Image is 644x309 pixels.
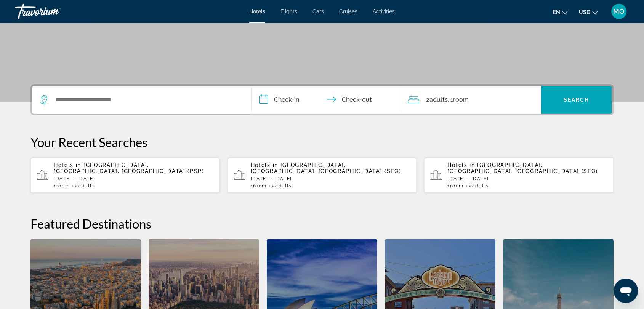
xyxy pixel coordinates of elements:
span: 2 [426,94,448,105]
iframe: Button to launch messaging window [614,279,638,303]
a: Cars [312,8,324,14]
p: [DATE] - [DATE] [54,176,214,181]
span: , 1 [448,94,469,105]
button: Search [541,86,612,114]
span: Adults [472,183,489,189]
span: Adults [78,183,95,189]
span: [GEOGRAPHIC_DATA], [GEOGRAPHIC_DATA], [GEOGRAPHIC_DATA] (SFO) [251,162,401,174]
button: Hotels in [GEOGRAPHIC_DATA], [GEOGRAPHIC_DATA], [GEOGRAPHIC_DATA] (SFO)[DATE] - [DATE]1Room2Adults [424,157,614,193]
button: Change language [553,6,567,18]
span: en [553,9,560,15]
p: [DATE] - [DATE] [251,176,411,181]
span: Hotels in [251,162,278,168]
span: Room [453,96,469,103]
a: Travorium [15,2,91,21]
a: Cruises [339,8,357,14]
span: Room [56,183,70,189]
button: User Menu [609,3,629,19]
div: Search widget [32,86,612,114]
button: Change currency [579,6,598,18]
button: Check in and out dates [252,86,400,114]
span: USD [579,9,590,15]
span: [GEOGRAPHIC_DATA], [GEOGRAPHIC_DATA], [GEOGRAPHIC_DATA] (PSP) [54,162,204,174]
span: 1 [54,183,70,189]
a: Flights [280,8,297,14]
p: [DATE] - [DATE] [447,176,607,181]
span: [GEOGRAPHIC_DATA], [GEOGRAPHIC_DATA], [GEOGRAPHIC_DATA] (SFO) [447,162,598,174]
a: Hotels [249,8,265,14]
button: Travelers: 2 adults, 0 children [400,86,541,114]
span: 2 [469,183,489,189]
span: Search [564,97,590,103]
span: 2 [272,183,292,189]
span: 1 [447,183,463,189]
span: Adults [429,96,448,103]
h2: Featured Destinations [30,216,614,231]
a: Activities [373,8,395,14]
span: 1 [251,183,267,189]
span: Adults [275,183,292,189]
span: Hotels in [54,162,81,168]
span: Hotels in [447,162,475,168]
span: 2 [75,183,95,189]
span: Room [450,183,464,189]
button: Hotels in [GEOGRAPHIC_DATA], [GEOGRAPHIC_DATA], [GEOGRAPHIC_DATA] (SFO)[DATE] - [DATE]1Room2Adults [227,157,417,193]
span: MO [613,8,625,15]
p: Your Recent Searches [30,134,614,150]
button: Hotels in [GEOGRAPHIC_DATA], [GEOGRAPHIC_DATA], [GEOGRAPHIC_DATA] (PSP)[DATE] - [DATE]1Room2Adults [30,157,220,193]
span: Room [253,183,267,189]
